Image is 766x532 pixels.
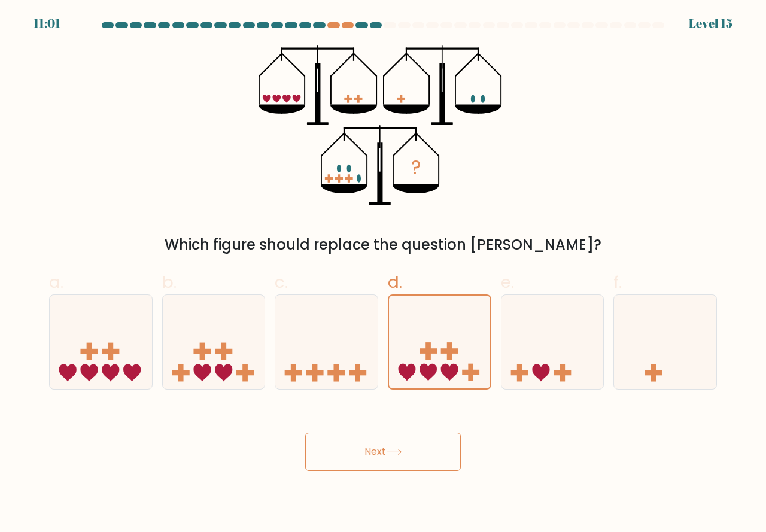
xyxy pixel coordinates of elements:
div: Which figure should replace the question [PERSON_NAME]? [56,234,710,256]
span: c. [275,270,288,294]
tspan: ? [411,155,421,181]
span: d. [388,270,402,294]
span: a. [49,270,63,294]
span: e. [501,270,514,294]
span: b. [162,270,177,294]
div: Level 15 [689,14,732,32]
button: Next [305,433,461,471]
span: f. [613,270,622,294]
div: 11:01 [34,14,60,32]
